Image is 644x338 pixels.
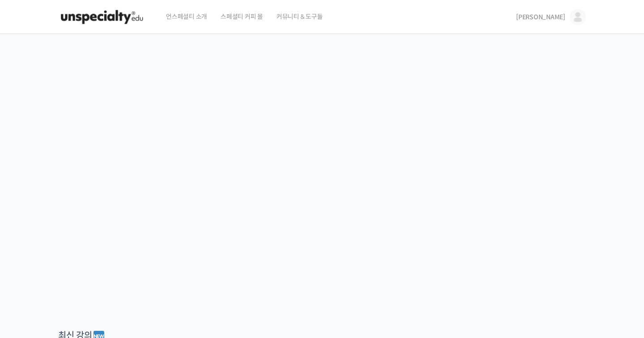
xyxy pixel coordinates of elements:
span: [PERSON_NAME] [516,13,565,21]
p: 시간과 장소에 구애받지 않고, 검증된 커리큘럼으로 [9,186,635,199]
p: [PERSON_NAME]을 다하는 당신을 위해, 최고와 함께 만든 커피 클래스 [9,137,635,182]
